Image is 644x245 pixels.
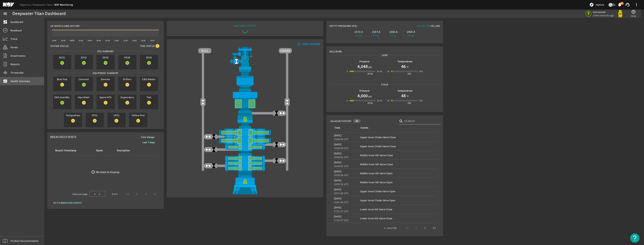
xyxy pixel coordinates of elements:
img: ValveClose.png [274,142,279,147]
span: a few seconds ago [593,14,614,17]
legacy-datetime-component: 18:51:34 UTC [334,191,349,195]
img: ValveOpen.png [279,142,285,147]
b: Last 7 days [142,141,155,144]
div: 32 [387,99,390,103]
mat-icon: support_agent [625,2,630,7]
div: Upper Inner Choke Valve Open [360,189,435,193]
img: PipeRamOpen.png [198,156,292,161]
div: Wellbore [326,47,443,53]
div: Upper Inner Choke Valve Open [360,198,435,202]
span: Pod Status [140,44,155,48]
span: Connected [593,10,614,14]
div: 1350.6 [385,30,401,34]
text: 22:00 [61,39,65,42]
span: Toolpushers [64,113,82,118]
text: 12:00 [123,39,128,42]
legacy-datetime-component: [DATE] [334,197,341,200]
div: Items per page: [72,192,88,196]
div: 0 [347,99,348,103]
span: System Status [50,44,69,48]
div: PT-14 [403,34,419,38]
span: Help [631,14,636,18]
span: Thresholds [10,71,24,75]
text: 04:00 [88,39,92,42]
span: °F [406,65,409,69]
div: 10 [353,119,361,123]
span: Panels [10,45,18,49]
b: Temperature [397,60,413,63]
mat-icon: dashboard [3,20,7,24]
span: Blue Pod [53,77,71,82]
span: Readback [10,29,22,32]
div: Lower Inner Kill Valve Close [360,207,435,211]
a: Rigsentry [20,3,33,6]
img: ValveOpen.png [279,110,285,116]
div: 350 [419,69,423,73]
span: Product Documentation [10,239,39,243]
mat-icon: explore [589,2,594,7]
h1: 46 [401,63,406,69]
div: 25.0k [377,99,382,103]
div: PT-06 [351,34,367,38]
h1: 48 [401,93,406,99]
legacy-datetime-component: [DATE] [334,170,341,173]
button: Last page [430,224,439,233]
div: Events [361,126,368,130]
div: 250 [408,101,411,105]
div: 20.0k [367,101,373,105]
i: search [399,119,403,124]
text: 08:00 [106,39,110,42]
div: Name [96,149,103,153]
button: Next page [421,224,430,233]
legacy-datetime-component: [DATE] [334,188,341,191]
mat-icon: error_outline [91,170,95,174]
text: 06:00 [97,39,101,42]
img: PipeRamOpen.png [198,161,292,166]
div: 32 [387,69,390,73]
span: EDS SUMMARY [96,49,115,53]
span: Active Pod [417,24,431,28]
img: ValveOpen.png [205,163,211,169]
div: Breach Timestamp [55,149,91,153]
div: Middle Inner Kill Valve Close [360,153,435,157]
img: ShearRamOpen.png [198,129,292,136]
img: BopBodyShearBottom.png [198,150,292,156]
text: 14:00 [132,39,137,42]
img: ValveClose.png [211,147,217,152]
text: [DATE] [69,39,75,42]
span: EWS Standby [53,95,71,100]
mat-icon: monitor_heart [3,79,7,83]
div: Middle Inner Kill Valve Open [360,171,435,175]
span: UPS1 [86,113,104,118]
span: EDS2 [75,55,93,60]
legacy-datetime-component: 18:58:59 UTC [334,182,349,186]
div: Time [334,126,340,130]
span: psi [368,65,372,69]
img: PipeRamOpen.png [198,166,292,171]
div: Description [116,149,142,153]
div: 350 [419,99,423,103]
span: Drillers [118,77,136,82]
div: 0 of 0 [112,192,117,196]
b: Pressure [359,60,370,63]
div: Upper Inner Choke Valve Close [360,135,435,139]
legacy-datetime-component: 18:58:59 UTC [334,173,349,177]
img: FlexJoint.png [198,69,292,91]
legacy-datetime-component: 17:31:27 UTC [334,219,349,222]
legacy-datetime-component: [DATE] [334,161,341,164]
legacy-datetime-component: [DATE] [334,215,341,218]
legacy-datetime-component: 18:51:34 UTC [334,201,349,204]
div: 250 [408,72,411,76]
text: 16:00 [141,39,145,42]
div: Middle Inner Kill Valve Close [360,162,435,166]
span: Supervisors [118,95,136,100]
button: Open Resource Center [630,233,640,243]
span: 48-Hour History [330,119,351,123]
div: 1572.3 [351,30,367,34]
div: PT-12 [385,34,401,38]
input: Search [404,119,438,124]
h1: 4,048 [357,63,368,69]
legacy-datetime-component: 19:04:04 UTC [334,137,349,141]
div: Middle Inner Kill Valve Open [360,180,435,184]
text: 20:00 [52,39,56,42]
